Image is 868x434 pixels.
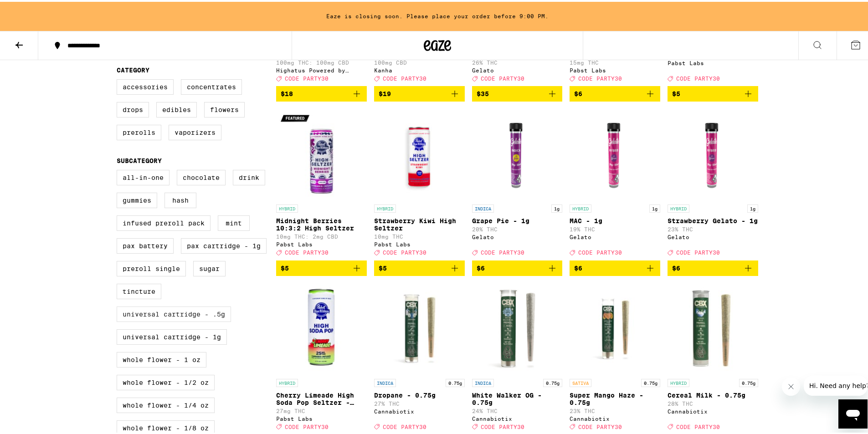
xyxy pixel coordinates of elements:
p: 0.75g [641,377,660,385]
p: HYBRID [276,203,298,211]
label: All-In-One [117,168,169,184]
p: Dropane - 0.75g [374,390,465,397]
p: 100mg THC: 100mg CBD [276,58,367,64]
div: Gelato [570,232,660,238]
div: Cannabiotix [472,414,563,420]
label: Tincture [117,282,161,297]
label: Sugar [193,259,226,275]
span: CODE PARTY30 [578,74,622,80]
label: Universal Cartridge - 1g [117,327,227,343]
p: Midnight Berries 10:3:2 High Seltzer [276,215,367,230]
p: 23% THC [668,225,758,230]
a: Open page for White Walker OG - 0.75g from Cannabiotix [472,281,563,433]
p: Super Mango Haze - 0.75g [570,390,660,404]
label: Universal Cartridge - .5g [117,305,231,320]
iframe: Close message [782,376,800,394]
label: Mint [218,214,250,229]
span: CODE PARTY30 [676,74,720,80]
span: $5 [281,263,289,270]
label: Vaporizers [169,123,221,138]
p: INDICA [374,377,396,385]
span: CODE PARTY30 [285,74,329,80]
p: 15mg THC [570,58,660,64]
span: $6 [477,263,485,270]
iframe: Message from company [804,374,868,394]
p: 100mg CBD [374,58,465,64]
img: Gelato - MAC - 1g [570,107,660,198]
span: $6 [672,263,680,270]
div: Gelato [668,232,758,238]
p: Strawberry Kiwi High Seltzer [374,215,465,230]
span: CODE PARTY30 [481,422,524,428]
p: 1g [551,203,562,211]
div: Kanha [374,66,465,71]
a: Open page for Grape Pie - 1g from Gelato [472,107,563,258]
p: 10mg THC [374,232,465,238]
legend: Subcategory [117,155,162,163]
p: 20% THC [472,225,563,230]
span: $5 [672,88,680,96]
p: 10mg THC: 2mg CBD [276,232,367,238]
p: 28% THC [668,399,758,405]
legend: Category [117,65,149,72]
label: Whole Flower - 1/2 oz [117,373,215,388]
a: Open page for Strawberry Gelato - 1g from Gelato [668,107,758,258]
a: Open page for Midnight Berries 10:3:2 High Seltzer from Pabst Labs [276,107,367,258]
div: Pabst Labs [374,240,465,245]
a: Open page for Cereal Milk - 0.75g from Cannabiotix [668,281,758,433]
span: $6 [574,88,582,96]
label: PAX Battery [117,236,174,252]
label: Drink [233,168,265,184]
a: Open page for Dropane - 0.75g from Cannabiotix [374,281,465,433]
div: Cannabiotix [374,407,465,413]
p: 26% THC [472,58,563,64]
button: Add to bag [374,84,465,100]
label: Infused Preroll Pack [117,214,211,229]
div: Cannabiotix [570,414,660,420]
span: $18 [281,88,293,96]
button: Add to bag [374,259,465,274]
span: CODE PARTY30 [578,422,622,428]
p: INDICA [472,377,494,385]
label: PAX Cartridge - 1g [181,236,267,252]
p: 1g [649,203,660,211]
span: Hi. Need any help? [5,6,66,14]
img: Pabst Labs - Strawberry Kiwi High Seltzer [374,107,465,198]
button: Add to bag [668,84,758,100]
button: Add to bag [276,84,367,100]
div: Highatus Powered by Cannabiotix [276,66,367,71]
label: Accessories [117,77,174,93]
p: Strawberry Gelato - 1g [668,215,758,223]
div: Gelato [472,66,563,71]
a: Open page for Cherry Limeade High Soda Pop Seltzer - 25mg from Pabst Labs [276,281,367,433]
label: Concentrates [181,77,242,93]
p: 0.75g [446,377,465,385]
button: Add to bag [668,259,758,274]
label: Flowers [204,100,245,116]
span: CODE PARTY30 [383,248,426,254]
a: Open page for MAC - 1g from Gelato [570,107,660,258]
img: Pabst Labs - Cherry Limeade High Soda Pop Seltzer - 25mg [276,281,367,373]
label: Whole Flower - 1/4 oz [117,396,215,411]
p: MAC - 1g [570,215,660,223]
p: White Walker OG - 0.75g [472,390,563,404]
p: 23% THC [570,406,660,412]
label: Hash [164,191,196,206]
button: Add to bag [570,84,660,100]
span: CODE PARTY30 [383,422,426,428]
a: Open page for Super Mango Haze - 0.75g from Cannabiotix [570,281,660,433]
label: Prerolls [117,123,161,138]
div: Pabst Labs [668,58,758,64]
div: Cannabiotix [668,407,758,413]
p: HYBRID [570,203,591,211]
p: Cereal Milk - 0.75g [668,390,758,397]
label: Gummies [117,191,157,206]
p: Grape Pie - 1g [472,215,563,223]
span: $19 [379,88,391,96]
label: Edibles [156,100,197,116]
p: Cherry Limeade High Soda Pop Seltzer - 25mg [276,390,367,404]
span: $5 [379,263,387,270]
img: Cannabiotix - Super Mango Haze - 0.75g [570,281,660,373]
img: Cannabiotix - Dropane - 0.75g [374,281,465,373]
span: $6 [574,263,582,270]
